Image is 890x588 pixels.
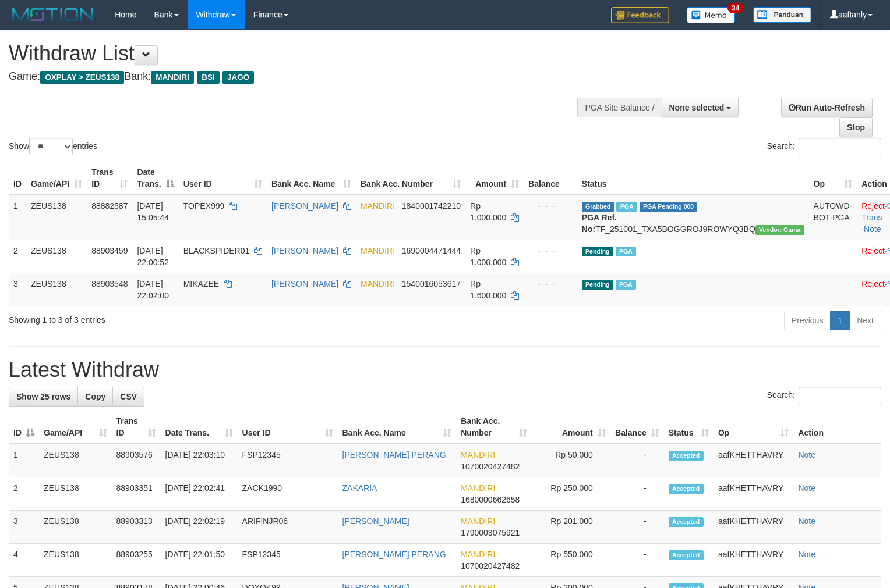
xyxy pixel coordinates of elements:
[714,411,793,444] th: Op: activate to sort column ascending
[402,201,461,211] span: Copy 1840001742210 to clipboard
[582,202,614,212] span: Grabbed
[267,162,356,195] th: Bank Acc. Name: activate to sort column ascending
[616,202,637,212] span: Marked by aafnoeunsreypich
[798,483,815,493] a: Note
[799,138,881,155] input: Search:
[137,279,169,300] span: [DATE] 22:02:00
[755,225,804,235] span: Vendor URL: https://trx31.1velocity.biz
[26,240,87,273] td: ZEUS138
[532,544,610,577] td: Rp 550,000
[26,195,87,240] td: ZEUS138
[461,516,495,526] span: MANDIRI
[528,245,573,256] div: - - -
[179,162,267,195] th: User ID: activate to sort column ascending
[714,511,793,544] td: aafKHETTHAVRY
[9,138,97,155] label: Show entries
[809,195,857,240] td: AUTOWD-BOT-PGA
[864,224,881,234] a: Note
[183,279,219,288] span: MIKAZEE
[402,246,461,255] span: Copy 1690004471444 to clipboard
[112,477,161,511] td: 88903351
[470,246,506,267] span: Rp 1.000.000
[85,392,105,401] span: Copy
[361,279,395,288] span: MANDIRI
[91,201,128,211] span: 88882587
[112,387,144,407] a: CSV
[714,477,793,511] td: aafKHETTHAVRY
[183,201,225,211] span: TOPEX999
[582,280,613,290] span: Pending
[29,138,73,155] select: Showentries
[9,309,362,326] div: Showing 1 to 3 of 3 entries
[87,162,132,195] th: Trans ID: activate to sort column ascending
[120,392,137,401] span: CSV
[799,387,881,404] input: Search:
[137,201,169,222] span: [DATE] 15:05:44
[39,444,112,477] td: ZEUS138
[640,202,698,212] span: PGA Pending
[861,201,885,211] a: Reject
[39,411,112,444] th: Game/API: activate to sort column ascending
[532,411,610,444] th: Amount: activate to sort column ascending
[9,411,39,444] th: ID: activate to sort column descending
[793,411,881,444] th: Action
[781,98,873,117] a: Run Auto-Refresh
[112,411,161,444] th: Trans ID: activate to sort column ascending
[461,495,520,504] span: Copy 1680000662658 to clipboard
[9,387,78,407] a: Show 25 rows
[616,280,636,290] span: Marked by aaftanly
[238,477,338,511] td: ZACK1990
[40,71,124,84] span: OXPLAY > ZEUS138
[610,444,664,477] td: -
[465,162,524,195] th: Amount: activate to sort column ascending
[669,103,725,112] span: None selected
[271,279,338,288] a: [PERSON_NAME]
[577,162,809,195] th: Status
[456,411,532,444] th: Bank Acc. Number: activate to sort column ascending
[664,411,714,444] th: Status: activate to sort column ascending
[338,411,457,444] th: Bank Acc. Name: activate to sort column ascending
[839,117,873,137] a: Stop
[342,550,446,559] a: [PERSON_NAME] PERANG
[132,162,178,195] th: Date Trans.: activate to sort column descending
[461,450,495,459] span: MANDIRI
[767,387,881,404] label: Search:
[9,544,39,577] td: 4
[610,544,664,577] td: -
[532,477,610,511] td: Rp 250,000
[830,311,850,330] a: 1
[669,484,704,494] span: Accepted
[849,311,881,330] a: Next
[610,511,664,544] td: -
[861,279,885,288] a: Reject
[582,213,617,234] b: PGA Ref. No:
[26,273,87,306] td: ZEUS138
[461,528,520,537] span: Copy 1790003075921 to clipboard
[238,544,338,577] td: FSP12345
[161,411,238,444] th: Date Trans.: activate to sort column ascending
[197,71,220,84] span: BSI
[528,200,573,212] div: - - -
[342,450,446,459] a: [PERSON_NAME] PERANG
[532,444,610,477] td: Rp 50,000
[9,6,97,23] img: MOTION_logo.png
[662,98,739,117] button: None selected
[461,561,520,571] span: Copy 1070020427482 to clipboard
[271,246,338,255] a: [PERSON_NAME]
[39,477,112,511] td: ZEUS138
[767,138,881,155] label: Search:
[26,162,87,195] th: Game/API: activate to sort column ascending
[582,247,613,256] span: Pending
[91,246,128,255] span: 88903459
[238,444,338,477] td: FSP12345
[9,240,26,273] td: 2
[112,444,161,477] td: 88903576
[238,411,338,444] th: User ID: activate to sort column ascending
[470,279,506,300] span: Rp 1.600.000
[77,387,113,407] a: Copy
[223,71,254,84] span: JAGO
[238,511,338,544] td: ARIFINJR06
[161,511,238,544] td: [DATE] 22:02:19
[161,477,238,511] td: [DATE] 22:02:41
[9,195,26,240] td: 1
